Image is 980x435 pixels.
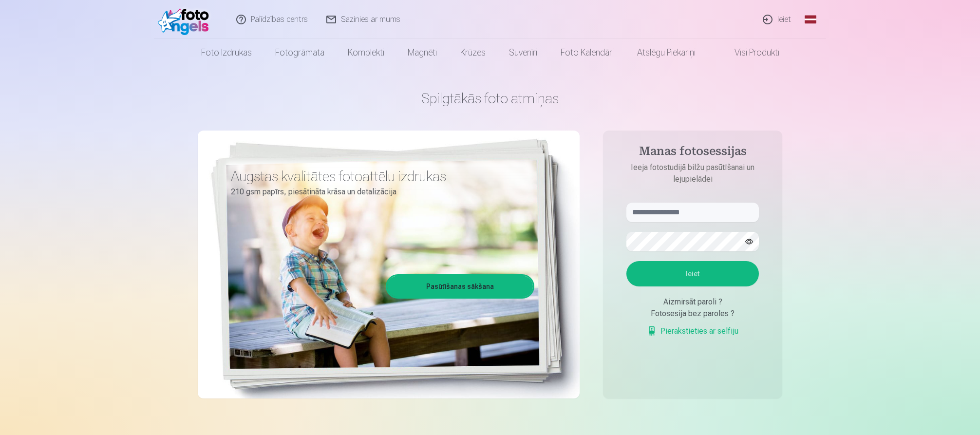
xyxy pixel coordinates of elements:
img: /fa1 [158,4,214,35]
button: Ieiet [626,261,759,286]
p: 210 gsm papīrs, piesātināta krāsa un detalizācija [231,185,527,199]
a: Fotogrāmata [264,39,336,66]
a: Foto izdrukas [189,39,264,66]
a: Suvenīri [497,39,549,66]
h1: Spilgtākās foto atmiņas [198,90,782,107]
div: Aizmirsāt paroli ? [626,296,759,308]
a: Visi produkti [707,39,791,66]
a: Pierakstieties ar selfiju [647,325,738,337]
div: Fotosesija bez paroles ? [626,308,759,320]
a: Komplekti [336,39,396,66]
a: Atslēgu piekariņi [625,39,707,66]
a: Foto kalendāri [549,39,625,66]
a: Magnēti [396,39,449,66]
h4: Manas fotosessijas [617,144,769,162]
a: Pasūtīšanas sākšana [387,276,533,297]
p: Ieeja fotostudijā bilžu pasūtīšanai un lejupielādei [617,162,769,185]
a: Krūzes [449,39,497,66]
h3: Augstas kvalitātes fotoattēlu izdrukas [231,168,527,185]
